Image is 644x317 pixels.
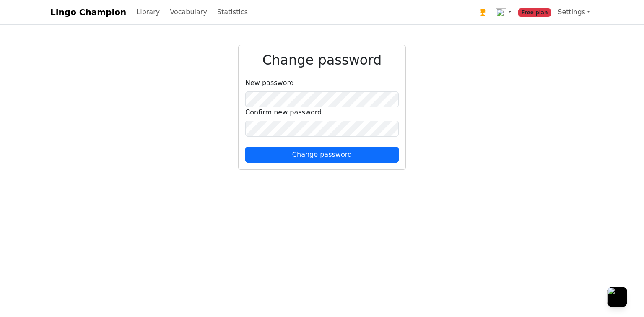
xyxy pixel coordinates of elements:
[50,4,126,21] a: Lingo Champion
[245,147,399,163] button: Change password
[214,4,251,21] a: Statistics
[166,4,210,21] a: Vocabulary
[245,78,294,88] label: New password
[515,4,555,21] a: Free plan
[554,4,594,21] a: Settings
[245,52,399,68] h2: Change password
[496,8,506,18] img: en.svg
[133,4,163,21] a: Library
[245,107,322,117] label: Confirm new password
[518,8,551,17] span: Free plan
